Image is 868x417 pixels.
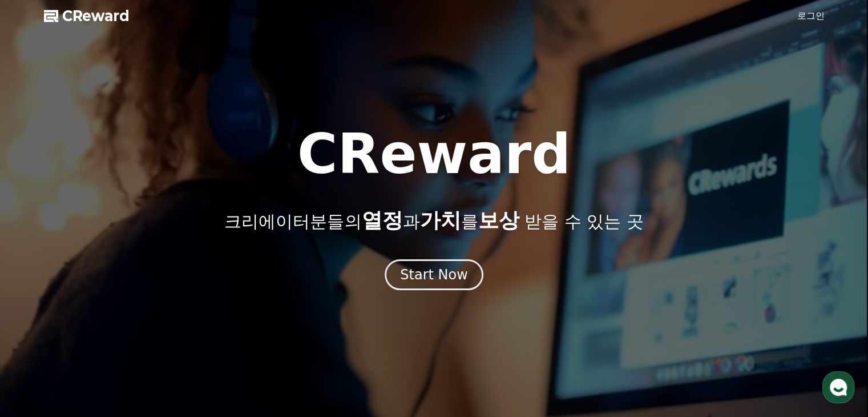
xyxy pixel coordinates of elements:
span: CReward [62,7,130,25]
span: 가치 [419,209,461,232]
span: 열정 [361,209,402,232]
a: 설정 [147,322,219,351]
a: 로그인 [797,9,825,23]
span: 대화 [104,340,118,349]
span: 보상 [478,209,519,232]
span: 설정 [176,339,190,348]
a: 홈 [3,322,75,351]
a: Start Now [385,271,483,282]
span: 홈 [36,339,43,348]
button: Start Now [385,259,483,290]
div: Start Now [400,266,468,284]
a: 대화 [75,322,147,351]
h1: CReward [297,127,571,182]
p: 크리에이터분들의 과 를 받을 수 있는 곳 [224,209,643,232]
a: CReward [44,7,130,25]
